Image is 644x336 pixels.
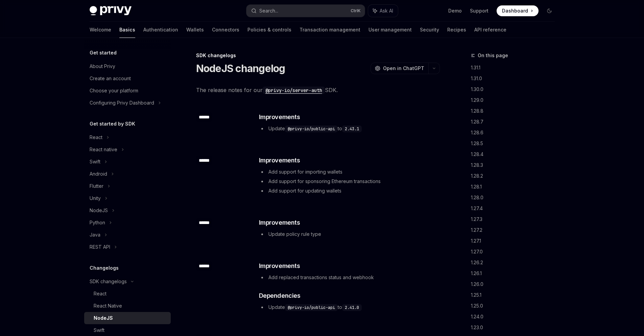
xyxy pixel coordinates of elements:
a: React Native [84,300,171,312]
code: @privy-io/public-api [285,304,338,311]
a: 1.26.0 [471,279,560,290]
a: 1.27.4 [471,203,560,214]
li: Add support for importing wallets [259,168,439,176]
div: React Native [94,302,122,310]
a: 1.29.0 [471,95,560,106]
div: REST API [90,243,110,251]
a: Support [470,7,488,14]
a: 1.28.2 [471,171,560,181]
div: Swift [90,158,100,166]
span: Ctrl K [351,8,361,14]
h5: Get started by SDK [90,120,135,128]
div: React [94,290,106,298]
a: Create an account [84,72,171,85]
a: 1.28.8 [471,106,560,116]
a: 1.28.1 [471,181,560,192]
a: 1.28.5 [471,138,560,149]
div: Flutter [90,182,103,190]
a: Demo [448,7,462,14]
a: Authentication [143,22,178,38]
div: NodeJS [94,314,113,322]
a: 1.28.7 [471,116,560,127]
a: @privy-io/server-auth [263,87,325,93]
div: Java [90,231,100,239]
a: NodeJS [84,312,171,324]
a: 1.26.1 [471,268,560,279]
a: Wallets [186,22,204,38]
span: The release notes for our SDK. [196,85,440,95]
a: Recipes [447,22,466,38]
a: 1.27.3 [471,214,560,225]
div: Android [90,170,107,178]
div: SDK changelogs [90,277,127,286]
a: Transaction management [300,22,360,38]
li: Add support for sponsoring Ethereum transactions [259,177,439,185]
span: On this page [478,51,508,60]
div: React [90,133,102,141]
span: Dashboard [502,7,528,14]
div: Python [90,219,105,227]
span: Improvements [259,156,300,165]
div: Create an account [90,74,131,83]
a: 1.24.0 [471,311,560,322]
a: API reference [474,22,506,38]
span: Improvements [259,218,300,227]
a: Choose your platform [84,85,171,97]
a: 1.26.2 [471,257,560,268]
img: dark logo [90,6,132,16]
a: 1.30.0 [471,84,560,95]
a: Basics [119,22,135,38]
a: Policies & controls [247,22,291,38]
a: Welcome [90,22,111,38]
span: Ask AI [380,7,393,14]
a: 1.28.6 [471,127,560,138]
a: 1.28.0 [471,192,560,203]
li: Update to [259,125,439,133]
span: Improvements [259,261,300,271]
div: Swift [94,326,104,334]
a: 1.28.4 [471,149,560,160]
code: 2.41.0 [342,304,362,311]
a: React [84,288,171,300]
button: Ask AI [368,5,398,17]
a: 1.27.2 [471,225,560,236]
code: 2.43.1 [342,126,362,132]
h5: Get started [90,49,117,57]
h1: NodeJS changelog [196,62,285,74]
li: Update to [259,303,439,311]
a: 1.25.0 [471,300,560,311]
div: SDK changelogs [196,52,440,59]
button: Open in ChatGPT [371,63,428,74]
code: @privy-io/server-auth [263,87,325,94]
li: Add replaced transactions status and webhook [259,273,439,282]
button: Search...CtrlK [246,5,365,17]
div: Choose your platform [90,87,138,95]
a: 1.27.1 [471,236,560,246]
span: Dependencies [259,291,301,300]
a: 1.31.0 [471,73,560,84]
div: React native [90,145,117,154]
a: 1.25.1 [471,290,560,300]
div: Search... [259,7,278,15]
a: 1.31.1 [471,62,560,73]
li: Add support for updating wallets [259,187,439,195]
a: 1.27.0 [471,246,560,257]
a: Connectors [212,22,239,38]
span: Improvements [259,112,300,122]
a: Dashboard [497,5,539,16]
a: Security [420,22,439,38]
code: @privy-io/public-api [285,126,338,132]
span: Open in ChatGPT [383,65,424,72]
a: About Privy [84,60,171,72]
a: 1.28.3 [471,160,560,171]
button: Toggle dark mode [544,5,555,16]
a: 1.23.0 [471,322,560,333]
a: User management [368,22,412,38]
div: Unity [90,194,101,202]
div: Configuring Privy Dashboard [90,99,154,107]
div: About Privy [90,62,115,70]
div: NodeJS [90,206,108,215]
li: Update policy rule type [259,230,439,238]
h5: Changelogs [90,264,119,272]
